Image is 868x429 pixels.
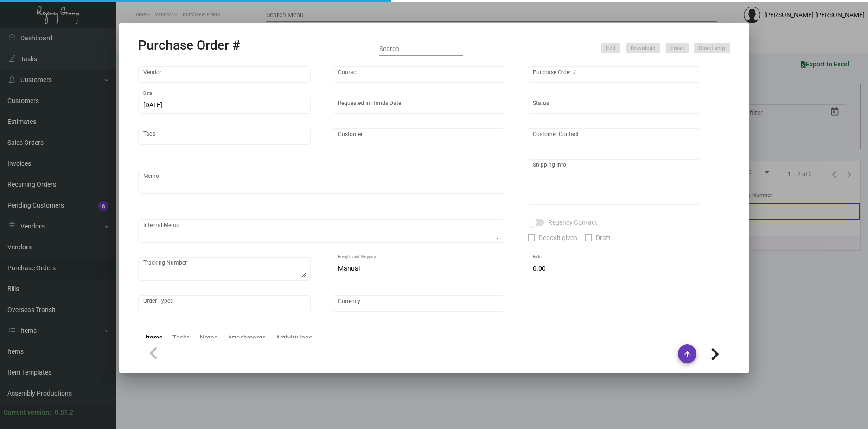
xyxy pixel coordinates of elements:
button: Edit [601,43,620,53]
span: Manual [338,265,360,272]
span: Draft [596,232,611,243]
span: Direct ship [699,45,725,52]
button: Download [626,43,660,53]
span: Edit [606,45,616,52]
div: Activity logs [276,333,312,343]
div: 0.51.2 [55,408,73,417]
div: Notes [200,333,217,343]
button: Email [666,43,689,53]
span: Regency Contact [548,217,597,228]
div: Items [146,333,162,343]
div: Tasks [172,333,190,343]
div: Current version: [4,408,51,417]
h2: Purchase Order # [138,38,240,53]
span: Email [670,45,684,52]
span: Deposit given [539,232,577,243]
div: Attachments [228,333,266,343]
span: Download [631,45,656,52]
button: Direct ship [694,43,730,53]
